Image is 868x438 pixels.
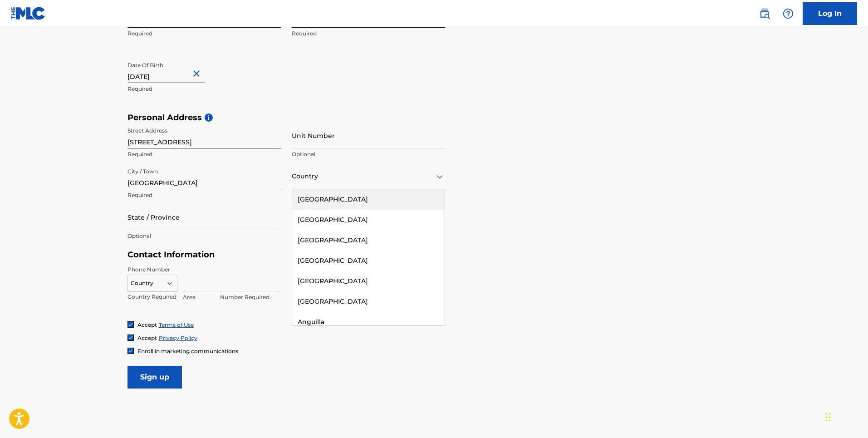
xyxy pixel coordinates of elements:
img: help [783,8,794,19]
h5: Contact Information [128,250,445,260]
p: Optional [128,232,281,240]
button: Close [191,60,205,88]
iframe: Chat Widget [823,394,868,438]
a: Log In [803,2,857,25]
div: [GEOGRAPHIC_DATA] [292,230,445,251]
h5: Personal Address [128,113,741,123]
span: Accept [137,335,157,341]
p: Required [292,30,445,38]
span: Accept [137,321,157,328]
div: Anguilla [292,312,445,332]
p: Country Required [128,293,177,301]
p: Required [128,30,281,38]
p: Required [128,191,281,199]
div: Help [779,5,797,23]
p: Required [128,150,281,158]
span: Enroll in marketing communications [137,348,238,354]
div: [GEOGRAPHIC_DATA] [292,271,445,291]
p: Required [128,85,281,93]
div: Drag [825,404,831,431]
div: [GEOGRAPHIC_DATA] [292,210,445,230]
img: MLC Logo [11,7,46,20]
div: [GEOGRAPHIC_DATA] [292,291,445,312]
a: Privacy Policy [159,335,197,341]
img: checkbox [128,335,133,340]
a: Terms of Use [159,321,194,328]
p: Optional [292,150,445,158]
a: Public Search [755,5,774,23]
div: [GEOGRAPHIC_DATA] [292,189,445,210]
img: checkbox [128,348,133,354]
img: search [759,8,770,19]
img: checkbox [128,322,133,327]
p: Number Required [220,293,279,301]
p: Area [183,293,215,301]
input: Sign up [128,366,182,389]
span: i [205,113,213,122]
div: [GEOGRAPHIC_DATA] [292,251,445,271]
